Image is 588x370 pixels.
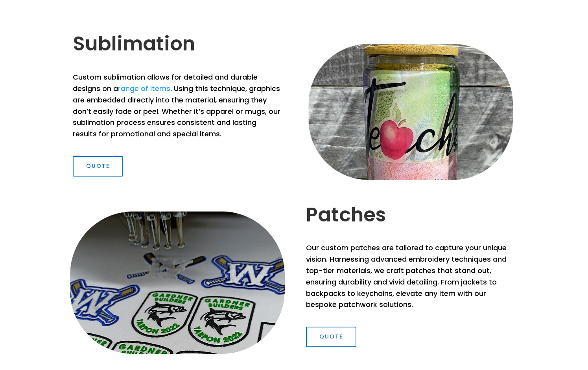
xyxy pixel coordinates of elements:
p: Our custom patches are tailored to capture your unique vision. Harnessing advanced embroidery tec... [306,242,515,311]
h2: Sublimation [73,32,282,59]
img: patchesv2 [68,209,287,356]
a: range of items [118,84,170,93]
h2: Patches [306,203,515,231]
img: sublimation [306,42,515,181]
a: Quote [73,156,123,177]
a: Quote [306,327,356,347]
p: Custom sublimation allows for detailed and durable designs on a . Using this technique, graphics ... [73,72,282,140]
